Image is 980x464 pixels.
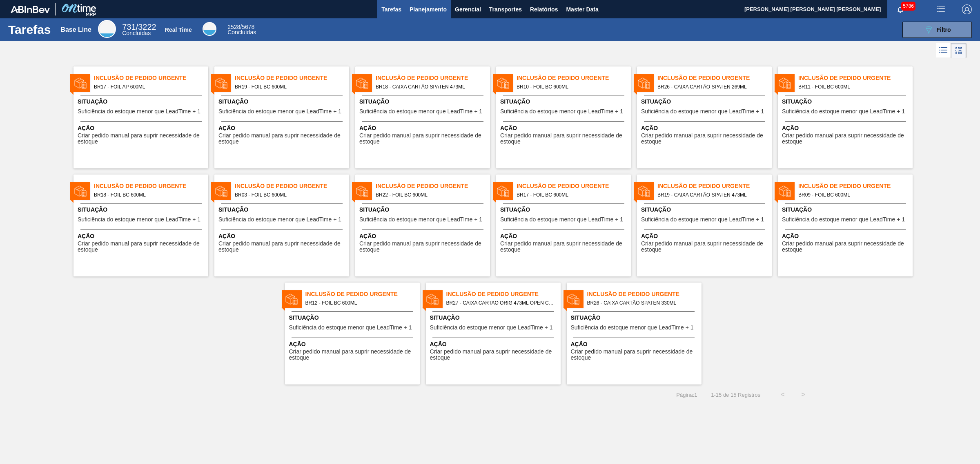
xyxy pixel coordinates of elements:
span: Ação [500,124,629,133]
img: status [638,77,650,89]
span: Situação [218,205,347,214]
span: BR17 - FOIL AP 600ML [94,82,202,91]
span: Situação [430,314,559,322]
div: Base Line [122,24,156,36]
span: BR12 - FOIL BC 600ML [305,298,413,307]
span: Criar pedido manual para suprir necessidade de estoque [500,133,629,145]
span: BR26 - CAIXA CARTÃO SPATEN 330ML [587,298,695,307]
span: BR17 - FOIL BC 600ML [517,190,624,199]
span: Ação [78,124,206,133]
span: 1 - 15 de 15 Registros [710,392,760,398]
span: BR03 - FOIL BC 600ML [235,190,343,199]
span: Suficiência do estoque menor que LeadTime + 1 [782,217,905,223]
span: Criar pedido manual para suprir necessidade de estoque [78,133,206,145]
div: Base Line [60,26,91,33]
span: Gerencial [455,4,481,14]
img: status [356,185,368,197]
span: Situação [782,205,911,214]
span: Criar pedido manual para suprir necessidade de estoque [359,133,488,145]
span: Ação [500,232,629,241]
span: Ação [782,124,911,133]
span: BR11 - FOIL BC 600ML [798,82,906,91]
span: Inclusão de Pedido Urgente [376,74,490,82]
span: Suficiência do estoque menor que LeadTime + 1 [289,325,412,331]
img: status [497,77,509,89]
span: Criar pedido manual para suprir necessidade de estoque [430,349,559,361]
h1: Tarefas [8,25,51,34]
span: Inclusão de Pedido Urgente [94,182,208,190]
span: Situação [641,205,770,214]
div: Real Time [203,22,216,36]
span: Criar pedido manual para suprir necessidade de estoque [218,241,347,253]
span: Situação [359,97,488,106]
span: Suficiência do estoque menor que LeadTime + 1 [500,108,623,115]
img: status [426,293,439,305]
span: Suficiência do estoque menor que LeadTime + 1 [571,325,694,331]
span: Situação [289,314,418,322]
span: / 3222 [122,22,156,31]
span: Página : 1 [676,392,697,398]
span: BR27 - CAIXA CARTAO ORIG 473ML OPEN CORNER [446,298,554,307]
div: Real Time [165,27,192,33]
img: status [74,77,87,89]
span: Ação [571,340,699,349]
div: Visão em Cards [951,43,967,58]
span: BR09 - FOIL BC 600ML [798,190,906,199]
span: 731 [122,22,136,31]
span: Situação [218,97,347,106]
span: Situação [641,97,770,106]
img: status [779,185,791,197]
img: status [285,293,298,305]
button: > [793,384,813,405]
span: Ação [289,340,418,349]
span: BR19 - CAIXA CARTÃO SPATEN 473ML [657,190,765,199]
span: Concluídas [227,29,256,35]
span: Ação [218,232,347,241]
span: Ação [359,232,488,241]
img: userActions [936,4,946,14]
span: Master Data [566,4,598,14]
span: Inclusão de Pedido Urgente [235,182,349,190]
div: Real Time [227,24,256,35]
span: Criar pedido manual para suprir necessidade de estoque [782,133,911,145]
img: status [74,185,87,197]
span: BR19 - FOIL BC 600ML [235,82,343,91]
img: status [497,185,509,197]
span: Ação [641,124,770,133]
button: Filtro [902,22,972,38]
span: Inclusão de Pedido Urgente [587,290,702,298]
span: Suficiência do estoque menor que LeadTime + 1 [218,108,341,115]
span: BR18 - FOIL BC 600ML [94,190,202,199]
img: status [567,293,579,305]
span: Criar pedido manual para suprir necessidade de estoque [78,241,206,253]
span: Inclusão de Pedido Urgente [657,74,772,82]
span: Ação [359,124,488,133]
span: Suficiência do estoque menor que LeadTime + 1 [641,108,764,115]
span: Criar pedido manual para suprir necessidade de estoque [289,349,418,361]
img: TNhmsLtSVTkK8tSr43FrP2fwEKptu5GPRR3wAAAABJRU5ErkJggg== [11,6,50,13]
span: Filtro [937,27,951,33]
img: status [638,185,650,197]
span: Suficiência do estoque menor que LeadTime + 1 [359,108,482,115]
img: Logout [962,4,972,14]
span: BR22 - FOIL BC 600ML [376,190,483,199]
span: Ação [430,340,559,349]
span: Situação [500,205,629,214]
img: status [215,77,227,89]
span: Inclusão de Pedido Urgente [305,290,420,298]
img: status [779,77,791,89]
span: Suficiência do estoque menor que LeadTime + 1 [218,217,341,223]
span: Transportes [489,4,522,14]
span: Situação [359,205,488,214]
span: Suficiência do estoque menor que LeadTime + 1 [641,217,764,223]
span: Suficiência do estoque menor que LeadTime + 1 [359,217,482,223]
img: status [356,77,368,89]
span: Suficiência do estoque menor que LeadTime + 1 [500,217,623,223]
span: Criar pedido manual para suprir necessidade de estoque [641,133,770,145]
span: Suficiência do estoque menor que LeadTime + 1 [782,108,905,115]
img: status [215,185,227,197]
button: Notificações [887,4,913,15]
span: Ação [782,232,911,241]
span: Inclusão de Pedido Urgente [657,182,772,190]
span: BR18 - CAIXA CARTÃO SPATEN 473ML [376,82,483,91]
